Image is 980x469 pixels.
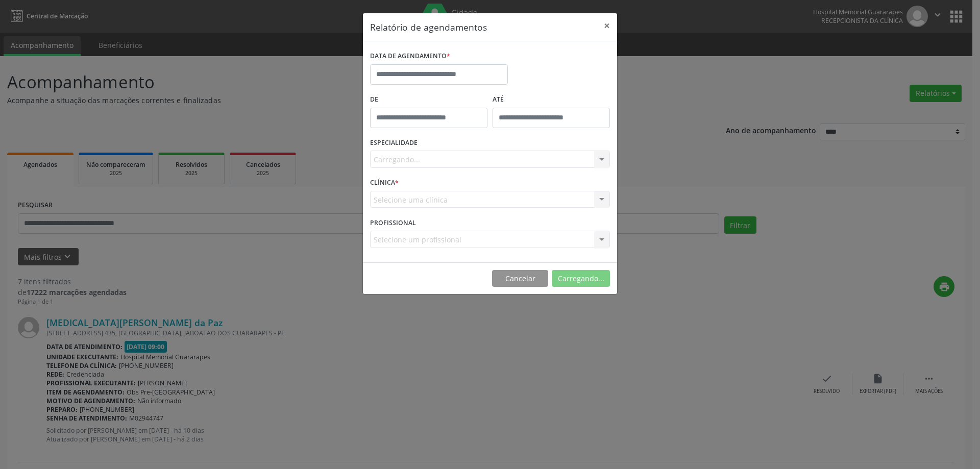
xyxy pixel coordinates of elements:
[370,135,418,151] label: ESPECIALIDADE
[370,48,450,64] label: DATA DE AGENDAMENTO
[370,175,399,191] label: CLÍNICA
[552,270,610,287] button: Carregando...
[370,215,416,231] label: PROFISSIONAL
[370,20,487,34] h5: Relatório de agendamentos
[370,92,487,108] label: De
[597,13,617,38] button: Close
[493,92,610,108] label: ATÉ
[492,270,548,287] button: Cancelar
